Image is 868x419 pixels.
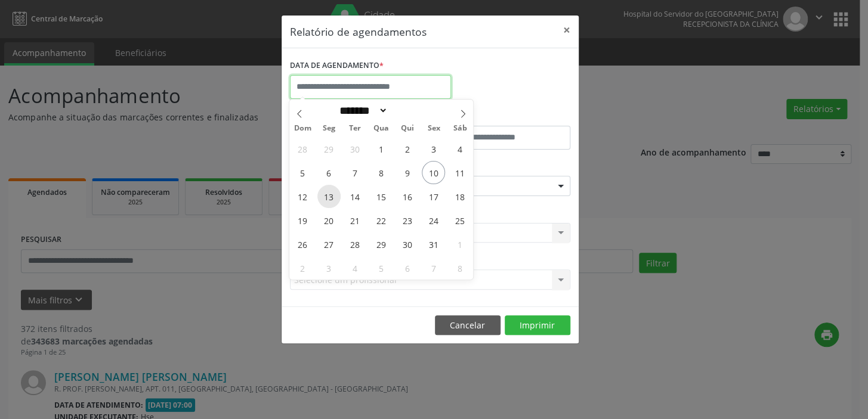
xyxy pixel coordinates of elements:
[344,209,367,232] span: Outubro 21, 2025
[447,125,473,132] span: Sáb
[396,256,419,280] span: Novembro 6, 2025
[289,125,316,132] span: Dom
[344,256,367,280] span: Novembro 4, 2025
[422,232,445,256] span: Outubro 31, 2025
[344,185,367,208] span: Outubro 14, 2025
[396,185,419,208] span: Outubro 16, 2025
[370,185,393,208] span: Outubro 15, 2025
[396,161,419,184] span: Outubro 9, 2025
[505,315,570,336] button: Imprimir
[344,137,367,160] span: Setembro 30, 2025
[335,104,388,117] select: Month
[448,185,471,208] span: Outubro 18, 2025
[422,137,445,160] span: Outubro 3, 2025
[290,24,427,39] h5: Relatório de agendamentos
[317,256,341,280] span: Novembro 3, 2025
[370,256,393,280] span: Novembro 5, 2025
[448,256,471,280] span: Novembro 8, 2025
[433,107,570,126] label: ATÉ
[448,209,471,232] span: Outubro 25, 2025
[317,185,341,208] span: Outubro 13, 2025
[317,209,341,232] span: Outubro 20, 2025
[368,125,394,132] span: Qua
[422,161,445,184] span: Outubro 10, 2025
[370,161,393,184] span: Outubro 8, 2025
[291,161,314,184] span: Outubro 5, 2025
[370,232,393,256] span: Outubro 29, 2025
[388,104,427,117] input: Year
[291,256,314,280] span: Novembro 2, 2025
[421,125,447,132] span: Sex
[448,161,471,184] span: Outubro 11, 2025
[370,137,393,160] span: Outubro 1, 2025
[370,209,393,232] span: Outubro 22, 2025
[342,125,368,132] span: Ter
[422,256,445,280] span: Novembro 7, 2025
[422,209,445,232] span: Outubro 24, 2025
[448,232,471,256] span: Novembro 1, 2025
[394,125,421,132] span: Qui
[317,232,341,256] span: Outubro 27, 2025
[291,137,314,160] span: Setembro 28, 2025
[290,57,384,75] label: DATA DE AGENDAMENTO
[448,137,471,160] span: Outubro 4, 2025
[422,185,445,208] span: Outubro 17, 2025
[291,232,314,256] span: Outubro 26, 2025
[291,185,314,208] span: Outubro 12, 2025
[555,15,579,45] button: Close
[316,125,342,132] span: Seg
[396,232,419,256] span: Outubro 30, 2025
[344,161,367,184] span: Outubro 7, 2025
[317,161,341,184] span: Outubro 6, 2025
[435,315,501,336] button: Cancelar
[344,232,367,256] span: Outubro 28, 2025
[396,137,419,160] span: Outubro 2, 2025
[317,137,341,160] span: Setembro 29, 2025
[396,209,419,232] span: Outubro 23, 2025
[291,209,314,232] span: Outubro 19, 2025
